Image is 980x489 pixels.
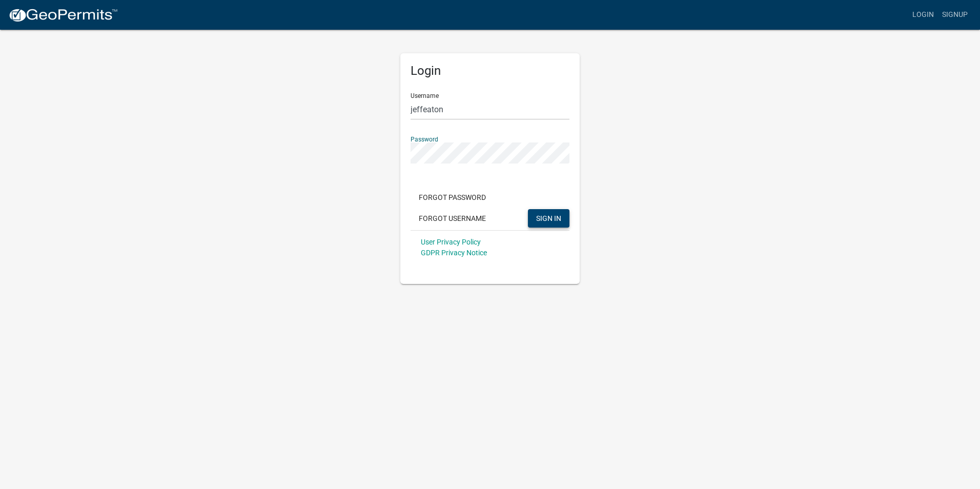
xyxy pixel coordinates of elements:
[536,214,561,222] span: SIGN IN
[938,5,972,25] a: Signup
[908,5,938,25] a: Login
[528,209,569,228] button: SIGN IN
[411,64,569,78] h5: Login
[421,249,487,257] a: GDPR Privacy Notice
[411,188,494,207] button: Forgot Password
[411,209,494,228] button: Forgot Username
[421,238,481,246] a: User Privacy Policy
